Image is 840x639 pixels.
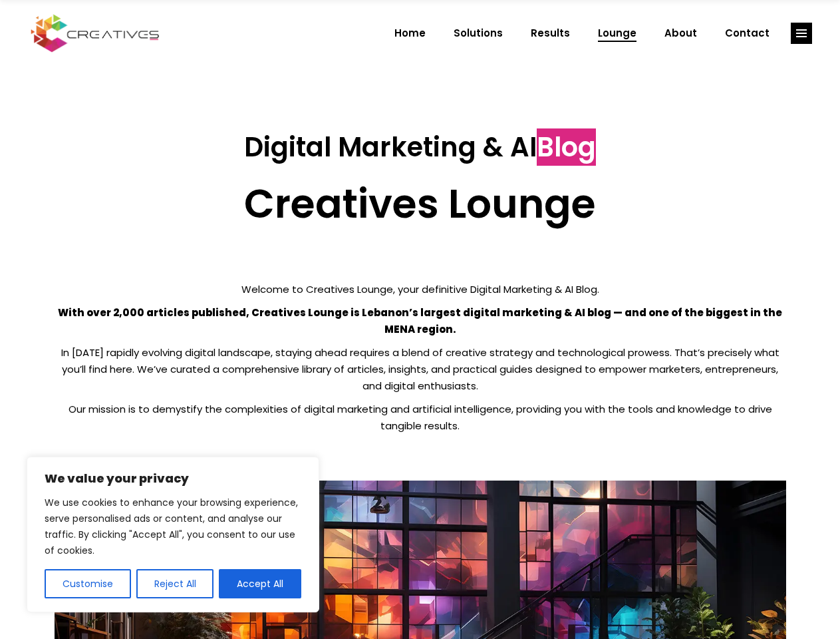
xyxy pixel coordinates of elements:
[650,16,711,51] a: About
[394,16,426,51] span: Home
[28,13,162,54] img: Creatives
[584,16,650,51] a: Lounge
[55,344,786,394] p: In [DATE] rapidly evolving digital landscape, staying ahead requires a blend of creative strategy...
[531,16,570,51] span: Results
[454,16,503,51] span: Solutions
[725,16,770,51] span: Contact
[537,128,596,166] span: Blog
[664,16,697,51] span: About
[45,471,301,487] p: We value your privacy
[58,306,782,336] strong: With over 2,000 articles published, Creatives Lounge is Lebanon’s largest digital marketing & AI ...
[440,16,517,51] a: Solutions
[598,16,636,51] span: Lounge
[55,180,786,228] h2: Creatives Lounge
[27,457,319,612] div: We value your privacy
[791,23,812,44] a: link
[711,16,783,51] a: Contact
[380,16,440,51] a: Home
[517,16,584,51] a: Results
[55,401,786,434] p: Our mission is to demystify the complexities of digital marketing and artificial intelligence, pr...
[45,495,301,558] p: We use cookies to enhance your browsing experience, serve personalised ads or content, and analys...
[55,281,786,298] p: Welcome to Creatives Lounge, your definitive Digital Marketing & AI Blog.
[136,569,214,598] button: Reject All
[219,569,301,598] button: Accept All
[55,131,786,163] h3: Digital Marketing & AI
[45,569,131,598] button: Customise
